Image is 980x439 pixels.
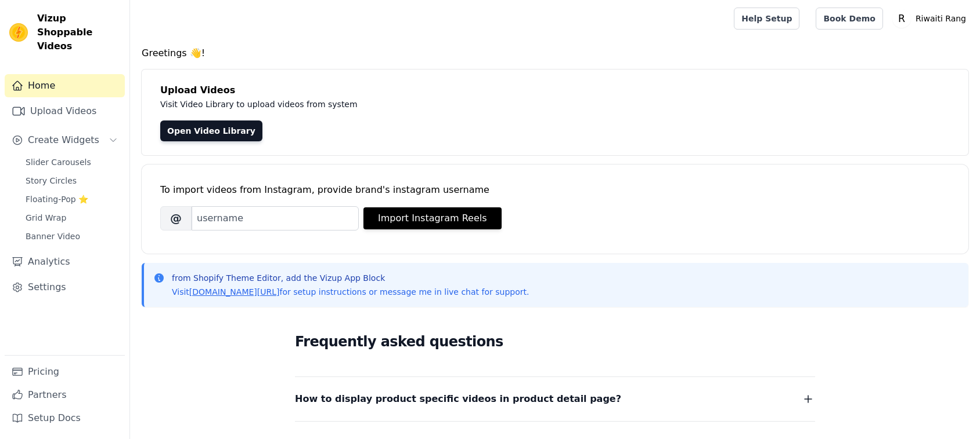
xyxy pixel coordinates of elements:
[19,210,125,226] a: Grid Wrap
[5,250,125,273] a: Analytics
[9,23,28,42] img: Vizup
[160,183,950,197] div: To import videos from Instagram, provide brand's instagram username
[5,74,125,97] a: Home
[172,286,529,298] p: Visit for setup instructions or message me in live chat for support.
[19,228,125,244] a: Banner Video
[5,383,125,407] a: Partners
[189,287,280,297] a: [DOMAIN_NAME][URL]
[295,391,621,407] span: How to display product specific videos in product detail page?
[160,97,680,111] p: Visit Video Library to upload videos from system
[160,206,192,231] span: @
[892,8,971,29] button: R Riwaiti Rang
[295,330,815,353] h2: Frequently asked questions
[160,120,262,141] a: Open Video Library
[160,83,950,97] h4: Upload Videos
[19,173,125,189] a: Story Circles
[5,360,125,383] a: Pricing
[172,272,529,284] p: from Shopify Theme Editor, add the Vizup App Block
[37,12,120,53] span: Vizup Shoppable Videos
[295,391,815,407] button: How to display product specific videos in product detail page?
[5,129,125,152] button: Create Widgets
[5,407,125,430] a: Setup Docs
[898,13,905,24] text: R
[192,206,359,231] input: username
[26,212,66,224] span: Grid Wrap
[734,8,799,30] a: Help Setup
[26,156,91,168] span: Slider Carousels
[5,100,125,123] a: Upload Videos
[142,46,968,60] h4: Greetings 👋!
[5,276,125,299] a: Settings
[26,193,88,205] span: Floating-Pop ⭐
[19,191,125,207] a: Floating-Pop ⭐
[26,175,77,186] span: Story Circles
[19,154,125,170] a: Slider Carousels
[26,231,80,242] span: Banner Video
[816,8,882,30] a: Book Demo
[911,8,971,29] p: Riwaiti Rang
[28,133,99,147] span: Create Widgets
[363,207,502,229] button: Import Instagram Reels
